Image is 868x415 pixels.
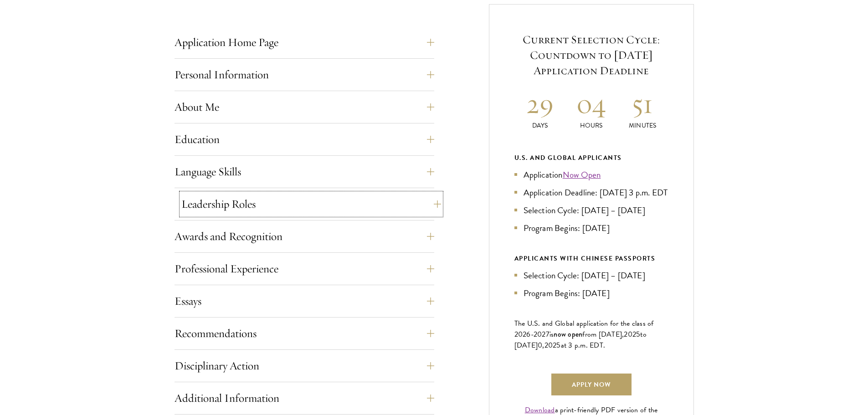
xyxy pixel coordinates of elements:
button: About Me [175,96,434,118]
div: APPLICANTS WITH CHINESE PASSPORTS [514,253,668,264]
h5: Current Selection Cycle: Countdown to [DATE] Application Deadline [514,32,668,78]
a: Apply Now [551,374,632,395]
button: Essays [175,290,434,312]
li: Application [514,168,668,181]
span: to [DATE] [514,329,647,351]
span: -202 [531,329,546,340]
a: Now Open [563,168,601,181]
span: 5 [636,329,640,340]
p: Days [514,121,566,130]
button: Leadership Roles [181,193,441,215]
li: Program Begins: [DATE] [514,287,668,300]
button: Disciplinary Action [175,355,434,377]
button: Language Skills [175,161,434,183]
button: Additional Information [175,387,434,409]
button: Education [175,128,434,150]
div: U.S. and Global Applicants [514,152,668,164]
h2: 29 [514,87,566,121]
button: Personal Information [175,64,434,86]
h2: 51 [617,87,668,121]
span: at 3 p.m. EDT. [561,340,606,351]
span: 5 [556,340,560,351]
li: Selection Cycle: [DATE] – [DATE] [514,269,668,282]
button: Professional Experience [175,258,434,280]
span: is [550,329,554,340]
h2: 04 [565,87,617,121]
span: now open [554,329,582,339]
button: Awards and Recognition [175,225,434,247]
span: 202 [544,340,557,351]
span: 7 [546,329,550,340]
span: , [542,340,544,351]
span: The U.S. and Global application for the class of 202 [514,318,654,340]
li: Selection Cycle: [DATE] – [DATE] [514,204,668,217]
button: Recommendations [175,323,434,344]
span: 0 [538,340,542,351]
span: from [DATE], [582,329,624,340]
span: 6 [526,329,530,340]
p: Hours [565,121,617,130]
p: Minutes [617,121,668,130]
span: 202 [624,329,636,340]
li: Application Deadline: [DATE] 3 p.m. EDT [514,186,668,199]
button: Application Home Page [175,31,434,53]
li: Program Begins: [DATE] [514,221,668,235]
